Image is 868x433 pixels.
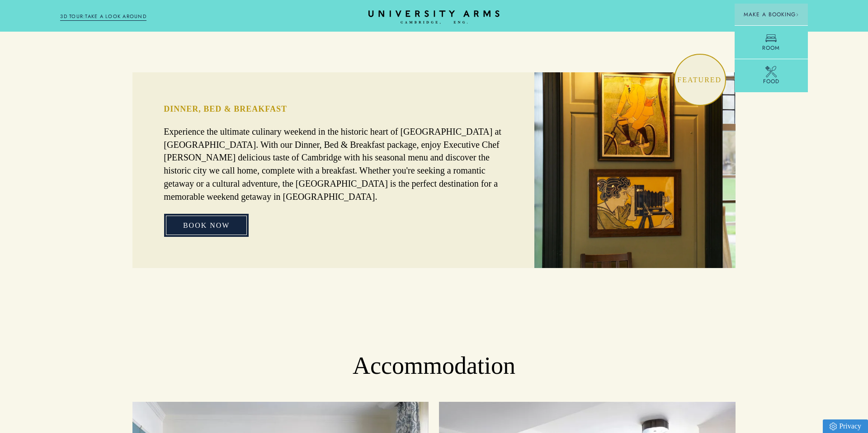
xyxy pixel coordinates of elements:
h3: Dinner, Bed & Breakfast [164,104,503,114]
span: Food [763,77,779,85]
span: Make a Booking [744,10,799,19]
a: 3D TOUR:TAKE A LOOK AROUND [60,13,146,21]
p: Experience the ultimate culinary weekend in the historic heart of [GEOGRAPHIC_DATA] at [GEOGRAPHI... [164,125,503,203]
p: Featured [674,72,725,87]
a: Book Now [164,214,249,237]
a: Privacy [823,419,868,433]
a: Home [368,10,500,24]
img: Arrow icon [796,13,799,16]
img: Privacy [830,423,837,430]
span: Room [762,44,780,52]
a: Food [735,59,808,92]
img: image-449043c9a2a90d83dfc9493116fa795315ff2391-2500x1667-jpg [534,72,735,268]
a: Room [735,25,808,59]
button: Make a BookingArrow icon [735,4,808,25]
